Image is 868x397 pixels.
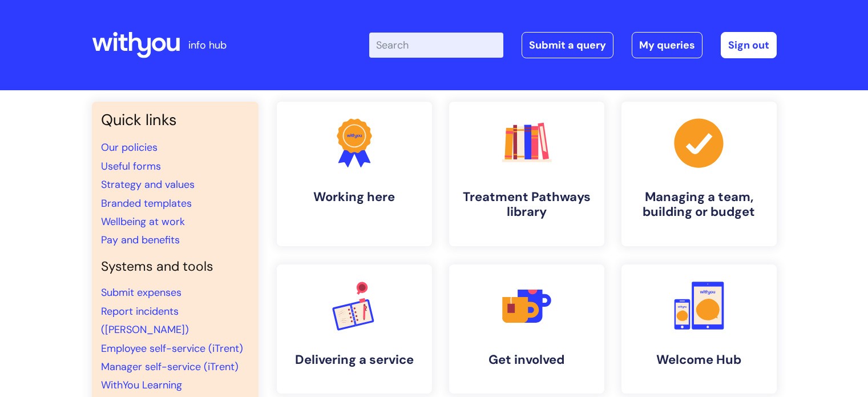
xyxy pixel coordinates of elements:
h3: Quick links [101,111,249,129]
a: Report incidents ([PERSON_NAME]) [101,304,189,336]
a: Working here [277,102,432,246]
h4: Delivering a service [286,352,423,367]
h4: Treatment Pathways library [458,190,595,220]
a: WithYou Learning [101,378,182,392]
a: My queries [632,32,703,58]
a: Welcome Hub [621,264,777,394]
a: Pay and benefits [101,233,180,247]
div: | - [369,32,777,58]
a: Employee self-service (iTrent) [101,342,243,355]
a: Managing a team, building or budget [621,102,777,246]
a: Delivering a service [277,264,432,394]
a: Submit expenses [101,286,181,299]
a: Our policies [101,141,158,154]
a: Sign out [721,32,777,58]
a: Wellbeing at work [101,215,185,228]
a: Branded templates [101,197,192,210]
h4: Welcome Hub [631,352,768,367]
h4: Get involved [458,352,595,367]
a: Strategy and values [101,178,195,191]
h4: Systems and tools [101,259,249,275]
h4: Managing a team, building or budget [631,190,768,220]
a: Treatment Pathways library [449,102,604,246]
input: Search [369,33,503,58]
h4: Working here [286,190,423,204]
a: Get involved [449,264,604,394]
a: Manager self-service (iTrent) [101,360,239,374]
p: info hub [188,36,227,54]
a: Submit a query [522,32,613,58]
a: Useful forms [101,159,161,173]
